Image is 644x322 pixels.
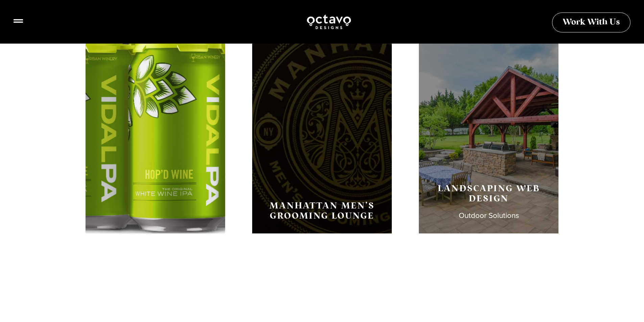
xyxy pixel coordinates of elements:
h3: Landscaping Web Design [431,184,547,204]
a: Landscaping Web Design Outdoor Solutions [419,31,558,233]
div: Outdoor Solutions [431,209,547,222]
a: Manhattan Men’s Grooming Lounge [252,31,392,233]
h3: Manhattan Men’s Grooming Lounge [264,201,380,222]
span: Work With Us [563,18,620,27]
a: Work With Us [552,13,630,32]
img: Octavo Designs Logo in White [306,14,352,30]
